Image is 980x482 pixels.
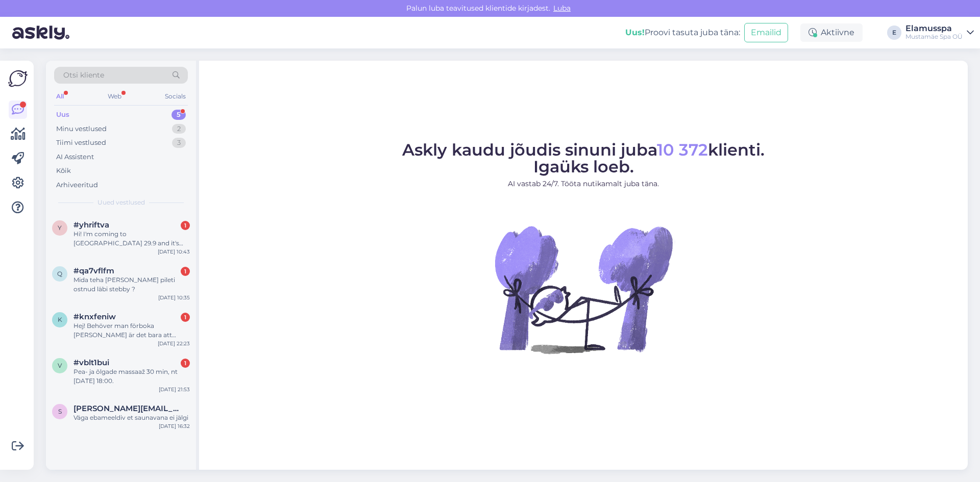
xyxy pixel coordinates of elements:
[73,358,109,367] span: #vblt1bui
[56,124,107,134] div: Minu vestlused
[73,230,190,248] div: Hi! I'm coming to [GEOGRAPHIC_DATA] 29.9 and it's my birthday. Any birthday discounts available? ...
[172,124,186,134] div: 2
[56,152,94,162] div: AI Assistent
[73,367,190,386] div: Pea- ja õlgade massaaž 30 min, nt [DATE] 18:00.
[57,270,62,277] span: q
[58,408,62,415] span: s
[905,33,963,41] div: Mustamäe Spa OÜ
[73,312,116,321] span: #knxfeniw
[73,321,190,340] div: Hej! Behöver man förboka [PERSON_NAME] är det bara att komma och betala i entrén?
[56,180,98,190] div: Arhiveeritud
[73,404,180,413] span: steven.allik6@gmail.com
[8,69,28,88] img: Askly Logo
[54,90,66,103] div: All
[492,197,675,381] img: No Chat active
[159,386,190,393] div: [DATE] 21:53
[73,266,114,275] span: #qa7vflfm
[56,138,106,148] div: Tiimi vestlused
[181,267,190,276] div: 1
[181,313,190,322] div: 1
[58,316,62,323] span: k
[181,359,190,368] div: 1
[172,138,186,148] div: 3
[56,110,69,120] div: Uus
[158,294,190,301] div: [DATE] 10:35
[905,24,963,33] div: Elamusspa
[106,90,124,103] div: Web
[171,110,186,120] div: 5
[800,23,863,42] div: Aktiivne
[550,4,574,13] span: Luba
[625,27,740,39] div: Proovi tasuta juba täna:
[73,275,190,294] div: Mida teha [PERSON_NAME] pileti ostnud läbi stebby ?
[158,248,190,256] div: [DATE] 10:43
[402,140,765,176] span: Askly kaudu jõudis sinuni juba klienti. Igaüks loeb.
[58,224,62,232] span: y
[73,220,109,230] span: #yhriftva
[58,362,62,369] span: v
[158,340,190,347] div: [DATE] 22:23
[402,179,765,189] p: AI vastab 24/7. Tööta nutikamalt juba täna.
[744,23,788,42] button: Emailid
[887,26,901,40] div: E
[97,198,145,207] span: Uued vestlused
[625,28,645,37] b: Uus!
[905,24,974,41] a: ElamusspaMustamäe Spa OÜ
[657,140,708,160] span: 10 372
[159,422,190,430] div: [DATE] 16:32
[181,221,190,230] div: 1
[56,166,71,176] div: Kõik
[163,90,188,103] div: Socials
[63,70,104,81] span: Otsi kliente
[73,413,190,422] div: Väga ebameeldiv et saunavana ei jälgi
